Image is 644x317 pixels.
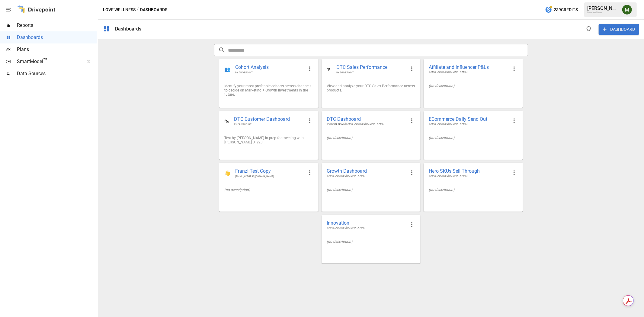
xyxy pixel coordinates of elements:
button: 239Credits [543,4,580,15]
span: BY DRIVEPOINT [336,71,406,74]
span: Data Sources [17,70,97,77]
span: DTC Dashboard [327,116,406,122]
div: View and analyze your DTC Sales Performance across products. [327,84,415,92]
div: / [137,6,139,14]
div: (no description) [224,188,313,192]
div: (no description) [429,84,517,88]
div: 👋 [224,170,230,176]
span: ™ [43,57,47,65]
span: DTC Customer Dashboard [234,116,303,123]
span: DTC Sales Performance [336,64,406,71]
span: 239 Credits [554,6,578,14]
span: BY DRIVEPOINT [235,71,303,74]
div: 🛍 [224,118,229,124]
span: Franzi Test Copy [235,168,303,175]
div: 🛍 [327,66,332,72]
div: (no description) [327,239,415,244]
div: Identify your most profitable cohorts across channels to decide on Marketing + Growth investments... [224,84,313,97]
span: Reports [17,22,97,29]
div: Love Wellness [587,11,619,14]
span: Innovation [327,220,406,226]
div: (no description) [327,187,415,192]
div: (no description) [429,136,517,140]
span: Plans [17,46,97,53]
span: Dashboards [17,34,97,41]
div: [PERSON_NAME] [587,5,619,11]
span: Cohort Analysis [235,64,303,71]
button: Meredith Lacasse [619,1,636,18]
span: [EMAIL_ADDRESS][DOMAIN_NAME] [429,174,508,178]
div: (no description) [327,136,415,140]
span: Hero SKUs Sell Through [429,168,508,174]
span: [PERSON_NAME][EMAIL_ADDRESS][DOMAIN_NAME] [327,122,406,126]
span: SmartModel [17,58,80,65]
span: Affiliate and Influencer P&Ls [429,64,508,70]
div: Test by [PERSON_NAME] in prep for meeting with [PERSON_NAME] 01/23 [224,136,313,144]
div: 👥 [224,66,230,72]
div: (no description) [429,187,517,192]
span: [EMAIL_ADDRESS][DOMAIN_NAME] [327,226,406,230]
img: Meredith Lacasse [622,5,632,14]
span: [EMAIL_ADDRESS][DOMAIN_NAME] [327,174,406,178]
span: [EMAIL_ADDRESS][DOMAIN_NAME] [235,175,303,178]
button: Love Wellness [103,6,136,14]
span: [EMAIL_ADDRESS][DOMAIN_NAME] [429,70,508,74]
span: [EMAIL_ADDRESS][DOMAIN_NAME] [429,122,508,126]
span: Growth Dashboard [327,168,406,174]
div: Dashboards [115,26,142,32]
span: ECommerce Daily Send Out [429,116,508,122]
span: BY DRIVEPOINT [234,123,303,126]
button: DASHBOARD [599,24,639,35]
